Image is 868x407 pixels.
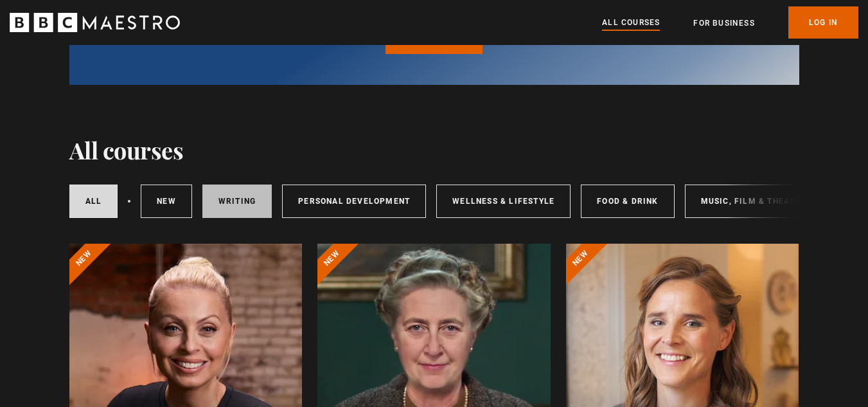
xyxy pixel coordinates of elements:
a: Wellness & Lifestyle [436,185,571,218]
a: Writing [202,185,272,218]
a: All Courses [602,16,660,30]
a: Personal Development [282,185,426,218]
a: Log In [788,6,858,39]
a: Music, Film & Theatre [685,185,822,218]
nav: Primary [602,6,858,39]
h1: All courses [69,136,184,163]
a: For business [693,17,754,30]
a: Food & Drink [581,185,674,218]
svg: BBC Maestro [10,13,180,32]
a: All [69,185,118,218]
a: New [141,185,192,218]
